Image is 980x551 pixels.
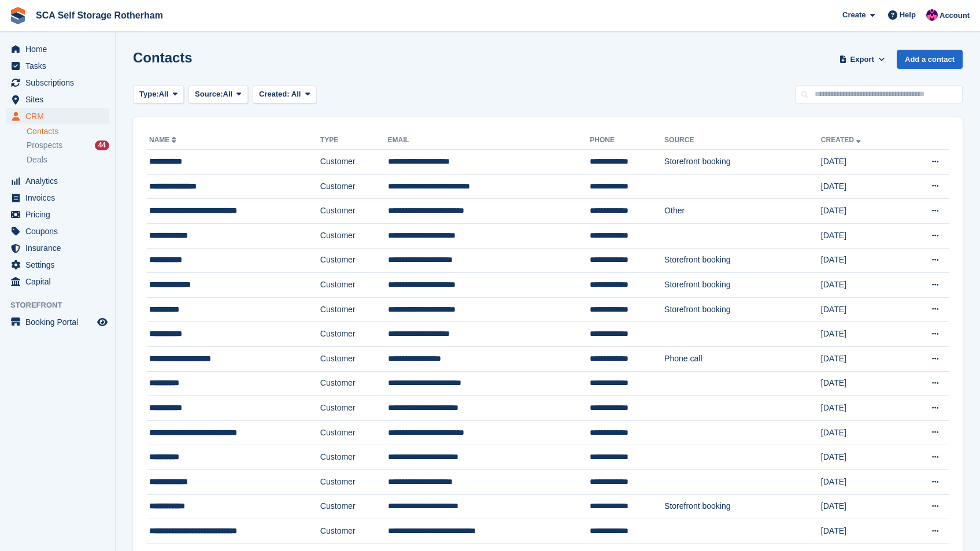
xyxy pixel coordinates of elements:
td: [DATE] [821,396,903,421]
td: Customer [320,174,388,199]
span: Created: [259,90,290,98]
span: Invoices [25,190,95,206]
td: Customer [320,273,388,298]
a: menu [6,273,109,290]
td: [DATE] [821,199,903,224]
td: [DATE] [821,297,903,322]
span: Subscriptions [25,75,95,91]
span: Settings [25,257,95,273]
a: menu [6,314,109,330]
td: [DATE] [821,248,903,273]
th: Type [320,131,388,150]
span: Capital [25,273,95,290]
td: Customer [320,469,388,494]
span: CRM [25,108,95,124]
a: menu [6,91,109,108]
th: Source [664,131,821,150]
span: Type: [139,88,159,100]
td: Storefront booking [664,494,821,519]
button: Type: All [133,85,184,104]
td: [DATE] [821,494,903,519]
td: Storefront booking [664,297,821,322]
td: [DATE] [821,174,903,199]
span: Help [900,9,916,21]
span: Home [25,41,95,57]
td: Storefront booking [664,248,821,273]
a: Add a contact [897,50,963,69]
th: Email [388,131,590,150]
a: Name [149,136,179,144]
span: Create [842,9,866,21]
td: Other [664,199,821,224]
span: Insurance [25,240,95,256]
td: [DATE] [821,150,903,175]
span: All [159,88,169,100]
td: [DATE] [821,346,903,371]
span: Storefront [10,299,115,311]
img: Sam Chapman [926,9,938,21]
span: Source: [195,88,223,100]
td: Customer [320,199,388,224]
td: Customer [320,150,388,175]
a: Contacts [27,126,109,137]
button: Export [837,50,887,69]
span: Prospects [27,140,62,151]
a: Deals [27,154,109,166]
td: Customer [320,420,388,445]
td: Customer [320,371,388,396]
span: Coupons [25,223,95,239]
td: [DATE] [821,322,903,347]
td: Customer [320,248,388,273]
td: [DATE] [821,223,903,248]
span: Tasks [25,58,95,74]
th: Phone [590,131,664,150]
h1: Contacts [133,50,193,65]
a: Prospects 44 [27,139,109,151]
td: Customer [320,519,388,544]
a: Created [821,136,863,144]
a: SCA Self Storage Rotherham [31,6,168,25]
a: menu [6,206,109,223]
td: Customer [320,322,388,347]
div: 44 [95,140,109,150]
a: menu [6,257,109,273]
td: [DATE] [821,445,903,470]
td: [DATE] [821,519,903,544]
span: All [291,90,301,98]
td: [DATE] [821,469,903,494]
td: Storefront booking [664,273,821,298]
span: Pricing [25,206,95,223]
td: Customer [320,494,388,519]
span: Export [850,54,874,65]
a: menu [6,190,109,206]
td: Customer [320,346,388,371]
a: menu [6,75,109,91]
button: Source: All [188,85,248,104]
td: Storefront booking [664,150,821,175]
a: menu [6,58,109,74]
span: Sites [25,91,95,108]
a: menu [6,240,109,256]
a: menu [6,41,109,57]
a: menu [6,223,109,239]
img: stora-icon-8386f47178a22dfd0bd8f6a31ec36ba5ce8667c1dd55bd0f319d3a0aa187defe.svg [9,7,27,24]
td: [DATE] [821,273,903,298]
td: Customer [320,445,388,470]
a: menu [6,108,109,124]
td: Customer [320,297,388,322]
span: Deals [27,154,47,165]
td: [DATE] [821,371,903,396]
span: All [223,88,233,100]
td: Phone call [664,346,821,371]
td: Customer [320,223,388,248]
a: Preview store [95,315,109,329]
a: menu [6,173,109,189]
span: Booking Portal [25,314,95,330]
td: Customer [320,396,388,421]
td: [DATE] [821,420,903,445]
span: Analytics [25,173,95,189]
span: Account [940,10,970,21]
button: Created: All [253,85,316,104]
